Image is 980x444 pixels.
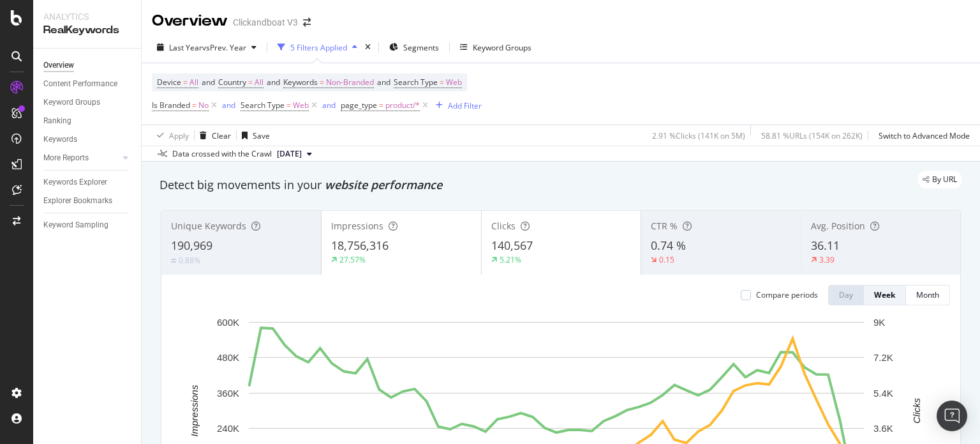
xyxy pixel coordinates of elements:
[172,148,272,160] div: Data crossed with the Crawl
[331,220,383,232] span: Impressions
[500,254,521,265] div: 5.21%
[455,37,537,57] button: Keyword Groups
[43,194,112,208] div: Explorer Bookmarks
[43,194,132,208] a: Explorer Bookmarks
[873,352,893,363] text: 7.2K
[377,77,390,88] span: and
[43,176,107,189] div: Keywords Explorer
[169,42,202,53] span: Last Year
[385,96,420,114] span: product/*
[171,259,176,263] img: Equal
[906,285,950,305] button: Month
[811,220,865,232] span: Avg. Position
[828,285,864,305] button: Day
[43,96,100,109] div: Keyword Groups
[932,176,957,183] span: By URL
[248,77,253,88] span: =
[192,100,197,111] span: =
[761,130,863,141] div: 58.81 % URLs ( 154K on 262K )
[290,42,347,53] div: 5 Filters Applied
[152,10,228,32] div: Overview
[326,73,374,91] span: Non-Branded
[811,238,840,253] span: 36.11
[320,77,324,88] span: =
[322,100,336,111] div: and
[202,77,215,88] span: and
[819,254,835,265] div: 3.39
[491,238,533,253] span: 140,567
[43,59,132,72] a: Overview
[917,171,962,188] div: legacy label
[43,59,74,72] div: Overview
[874,289,895,300] div: Week
[879,130,970,141] div: Switch to Advanced Mode
[43,10,131,23] div: Analytics
[222,100,235,111] div: and
[394,77,438,88] span: Search Type
[652,130,745,141] div: 2.91 % Clicks ( 141K on 5M )
[171,238,212,253] span: 190,969
[233,16,298,29] div: Clickandboat V3
[43,77,117,91] div: Content Performance
[272,37,362,57] button: 5 Filters Applied
[440,77,444,88] span: =
[756,289,818,300] div: Compare periods
[473,42,531,53] div: Keyword Groups
[384,37,444,57] button: Segments
[195,125,231,146] button: Clear
[937,401,967,431] div: Open Intercom Messenger
[43,176,132,189] a: Keywords Explorer
[255,73,264,91] span: All
[651,238,686,253] span: 0.74 %
[179,255,200,266] div: 0.88%
[341,100,377,111] span: page_type
[331,238,389,253] span: 18,756,316
[491,220,516,232] span: Clicks
[183,77,188,88] span: =
[217,352,239,363] text: 480K
[171,220,246,232] span: Unique Keywords
[43,96,132,109] a: Keyword Groups
[283,77,318,88] span: Keywords
[157,77,181,88] span: Device
[217,388,239,399] text: 360K
[241,100,285,111] span: Search Type
[253,130,270,141] div: Save
[267,77,280,88] span: and
[911,397,922,423] text: Clicks
[43,23,131,38] div: RealKeywords
[864,285,906,305] button: Week
[43,133,132,146] a: Keywords
[43,114,132,128] a: Ranking
[217,317,239,328] text: 600K
[277,148,302,160] span: 2025 Sep. 17th
[189,73,198,91] span: All
[446,73,462,91] span: Web
[339,254,366,265] div: 27.57%
[286,100,291,111] span: =
[222,99,235,111] button: and
[43,151,89,165] div: More Reports
[659,254,674,265] div: 0.15
[43,77,132,91] a: Content Performance
[839,289,853,300] div: Day
[152,100,190,111] span: Is Branded
[293,96,309,114] span: Web
[873,388,893,399] text: 5.4K
[403,42,439,53] span: Segments
[379,100,383,111] span: =
[43,114,71,128] div: Ranking
[873,125,970,146] button: Switch to Advanced Mode
[43,151,119,165] a: More Reports
[152,125,189,146] button: Apply
[431,98,482,113] button: Add Filter
[198,96,209,114] span: No
[873,317,885,328] text: 9K
[43,218,108,232] div: Keyword Sampling
[303,18,311,27] div: arrow-right-arrow-left
[448,100,482,111] div: Add Filter
[202,42,246,53] span: vs Prev. Year
[217,423,239,434] text: 240K
[218,77,246,88] span: Country
[916,289,939,300] div: Month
